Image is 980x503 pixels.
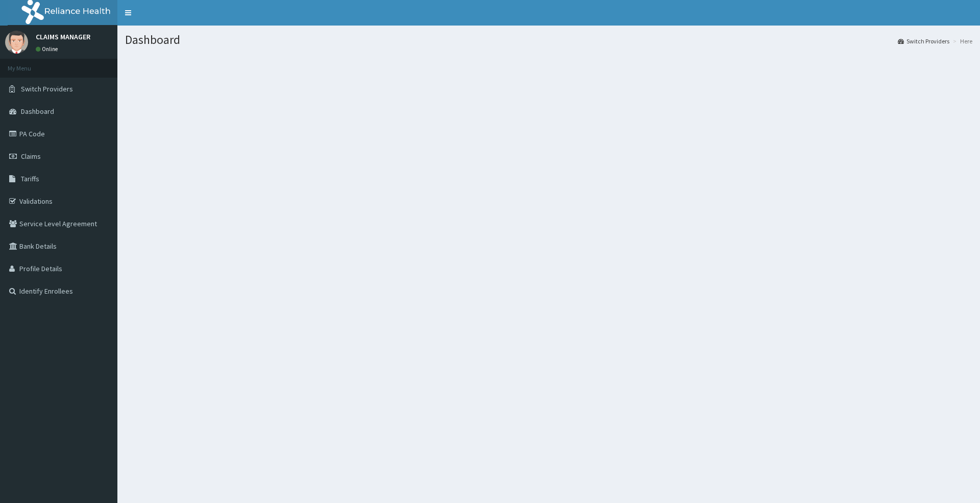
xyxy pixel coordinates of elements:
[21,152,41,161] span: Claims
[898,37,949,45] a: Switch Providers
[21,174,39,183] span: Tariffs
[21,84,73,93] span: Switch Providers
[36,45,60,53] a: Online
[21,107,54,116] span: Dashboard
[5,31,28,54] img: User Image
[950,37,972,45] li: Here
[36,33,90,40] p: CLAIMS MANAGER
[125,33,972,46] h1: Dashboard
